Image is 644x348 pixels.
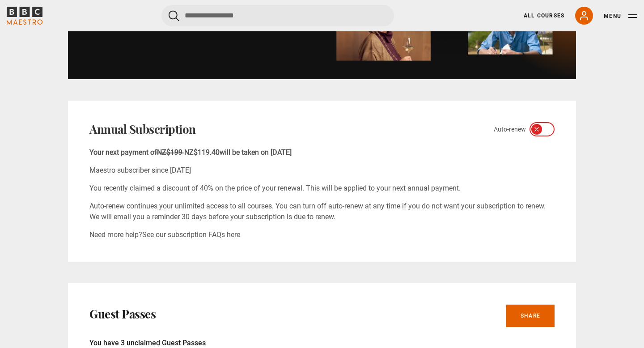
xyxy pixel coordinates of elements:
[7,7,42,25] svg: BBC Maestro
[89,307,156,321] h2: Guest Passes
[89,183,555,194] p: You recently claimed a discount of 40% on the price of your renewal. This will be applied to your...
[157,148,182,157] span: NZ$199
[89,201,555,222] p: Auto-renew continues your unlimited access to all courses. You can turn off auto-renew at any tim...
[184,148,220,157] span: NZ$119.40
[161,5,394,26] input: Search
[169,10,179,21] button: Submit the search query
[604,12,637,21] button: Toggle navigation
[524,12,564,20] a: All Courses
[89,148,292,157] b: Your next payment of will be taken on [DATE]
[89,229,555,240] p: Need more help?
[89,122,196,136] h2: Annual Subscription
[89,165,555,176] p: Maestro subscriber since [DATE]
[494,125,526,134] span: Auto-renew
[142,230,240,239] a: See our subscription FAQs here
[506,305,555,327] a: Share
